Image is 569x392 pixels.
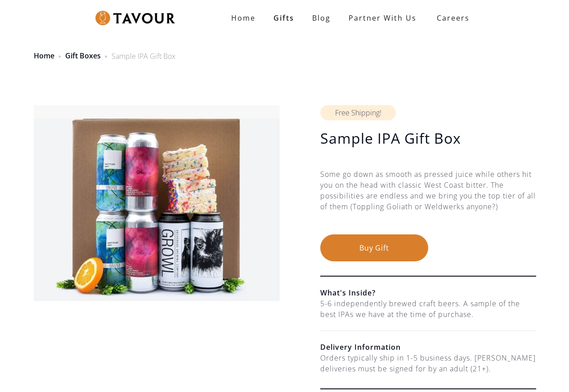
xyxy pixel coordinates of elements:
a: Careers [426,5,476,31]
strong: Home [231,13,255,23]
a: Gift Boxes [65,51,101,61]
div: Free Shipping! [320,105,396,120]
a: Gifts [264,9,303,27]
div: Sample IPA Gift Box [112,51,175,62]
a: Home [34,51,54,61]
button: Buy Gift [320,234,428,261]
div: 5-6 independently brewed craft beers. A sample of the best IPAs we have at the time of purchase. [320,298,536,320]
h1: Sample IPA Gift Box [320,129,536,147]
h6: What's Inside? [320,287,536,298]
div: Some go down as smooth as pressed juice while others hit you on the head with classic West Coast ... [320,169,536,234]
a: Blog [303,9,340,27]
div: Orders typically ship in 1-5 business days. [PERSON_NAME] deliveries must be signed for by an adu... [320,352,536,374]
h6: Delivery Information [320,342,536,352]
a: partner with us [340,9,426,27]
strong: Careers [437,9,470,27]
a: Home [222,9,264,27]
